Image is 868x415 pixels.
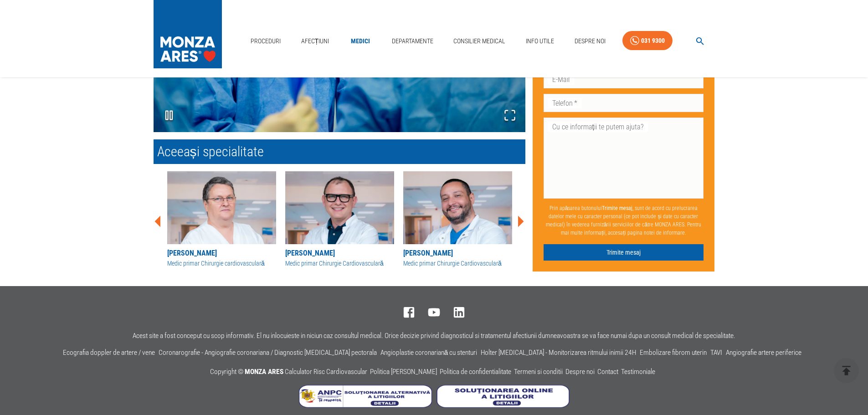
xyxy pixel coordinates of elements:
a: TAVI [710,348,722,357]
a: Soluționarea online a litigiilor [437,401,570,410]
span: MONZA ARES [245,368,283,376]
a: Medici [346,32,375,51]
a: Calculator Risc Cardiovascular [285,368,367,376]
button: Play or Pause Slideshow [154,100,185,132]
button: Trimite mesaj [544,244,704,261]
a: Contact [597,368,618,376]
a: Soluționarea Alternativă a Litigiilor [299,401,437,410]
div: [PERSON_NAME] [403,248,512,259]
a: Politica de confidentialitate [440,368,511,376]
a: [PERSON_NAME]Medic primar Chirurgie cardiovasculară [167,171,276,268]
a: Afecțiuni [298,32,333,51]
b: Trimite mesaj [602,205,632,211]
p: Prin apăsarea butonului , sunt de acord cu prelucrarea datelor mele cu caracter personal (ce pot ... [544,200,704,241]
a: Angiografie artere periferice [726,348,801,357]
a: Ecografia doppler de artere / vene [63,348,155,357]
img: Soluționarea Alternativă a Litigiilor [299,385,432,408]
a: Coronarografie - Angiografie coronariana / Diagnostic [MEDICAL_DATA] pectorala [159,348,377,357]
a: Politica [PERSON_NAME] [370,368,437,376]
div: [PERSON_NAME] [167,248,276,259]
div: Medic primar Chirurgie Cardiovasculară [403,259,512,268]
button: delete [834,358,859,383]
a: Info Utile [522,32,558,51]
p: Acest site a fost conceput cu scop informativ. El nu inlocuieste in niciun caz consultul medical.... [133,332,735,340]
a: Consilier Medical [450,32,509,51]
a: Angioplastie coronariană cu stenturi [380,348,478,357]
a: [PERSON_NAME]Medic primar Chirurgie Cardiovasculară [403,171,512,268]
div: 031 9300 [641,35,665,46]
a: 031 9300 [622,31,673,51]
div: Medic primar Chirurgie cardiovasculară [167,259,276,268]
p: Copyright © [210,366,658,378]
div: Medic primar Chirurgie Cardiovasculară [285,259,394,268]
a: Embolizare fibrom uterin [640,348,707,357]
a: Despre noi [565,368,595,376]
h2: Aceeași specialitate [154,139,525,164]
a: Testimoniale [621,368,655,376]
a: Holter [MEDICAL_DATA] - Monitorizarea ritmului inimii 24H [481,348,636,357]
a: Proceduri [247,32,284,51]
a: Termeni si conditii [514,368,563,376]
a: Departamente [388,32,437,51]
button: Open Fullscreen [494,100,525,132]
a: [PERSON_NAME]Medic primar Chirurgie Cardiovasculară [285,171,394,268]
a: Despre Noi [571,32,609,51]
img: Soluționarea online a litigiilor [437,385,570,408]
div: [PERSON_NAME] [285,248,394,259]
